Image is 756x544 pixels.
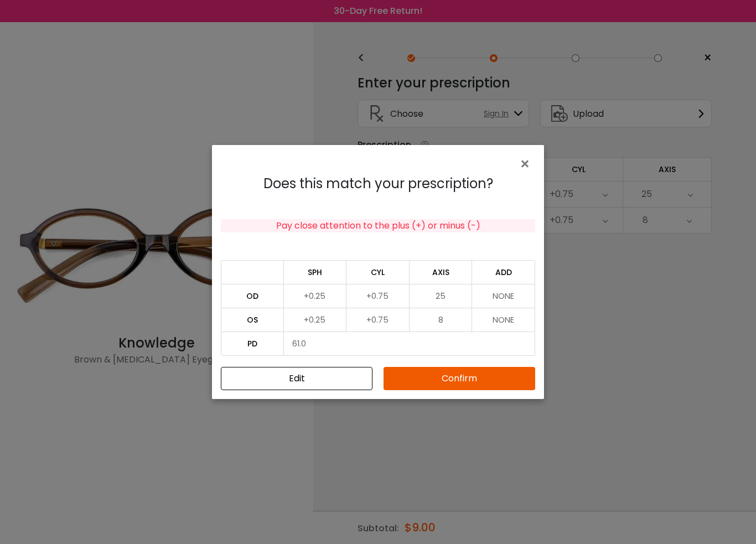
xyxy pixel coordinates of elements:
[221,219,535,232] div: Pay close attention to the plus (+) or minus (-)
[410,308,473,331] td: 8
[221,367,372,390] button: Close
[384,367,535,390] button: Confirm
[346,308,410,331] td: +0.75
[472,308,535,331] td: NONE
[410,284,473,308] td: 25
[472,284,535,308] td: NONE
[284,331,535,356] td: 61.0
[346,260,410,284] td: CYL
[346,284,410,308] td: +0.75
[472,260,535,284] td: ADD
[519,154,535,173] button: Close
[221,176,535,192] h4: Does this match your prescription?
[519,152,535,176] span: ×
[410,260,473,284] td: AXIS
